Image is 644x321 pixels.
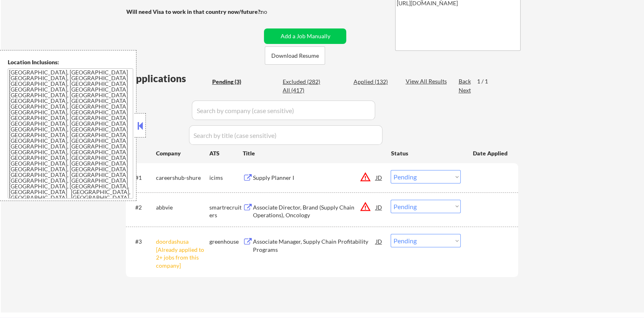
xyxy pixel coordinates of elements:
[375,200,383,214] div: JD
[135,203,149,212] div: #2
[192,100,375,120] input: Search by company (case sensitive)
[458,86,471,94] div: Next
[359,201,371,212] button: warning_amber
[260,8,284,16] div: no
[128,74,209,83] div: Applications
[264,28,346,44] button: Add a Job Manually
[156,149,209,157] div: Company
[242,149,383,157] div: Title
[283,86,323,94] div: All (417)
[209,238,242,246] div: greenhouse
[189,125,382,145] input: Search by title (case sensitive)
[265,46,325,65] button: Download Resume
[375,170,383,185] div: JD
[156,203,209,212] div: abbvie
[156,238,209,269] div: doordashusa [Already applied to 2+ jobs from this company]
[375,234,383,249] div: JD
[135,238,149,246] div: #3
[253,238,376,253] div: Associate Manager, Supply Chain Profitability Programs
[8,58,133,66] div: Location Inclusions:
[473,149,508,157] div: Date Applied
[212,78,253,86] div: Pending (3)
[458,77,471,85] div: Back
[391,146,461,160] div: Status
[477,77,495,85] div: 1 / 1
[359,171,371,183] button: warning_amber
[283,78,323,86] div: Excluded (282)
[126,8,262,15] strong: Will need Visa to work in that country now/future?:
[209,203,242,219] div: smartrecruiters
[405,77,449,85] div: View All Results
[253,174,376,182] div: Supply Planner I
[209,149,242,157] div: ATS
[353,78,394,86] div: Applied (132)
[156,174,209,182] div: careershub-shure
[209,174,242,182] div: icims
[253,203,376,219] div: Associate Director, Brand (Supply Chain Operations), Oncology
